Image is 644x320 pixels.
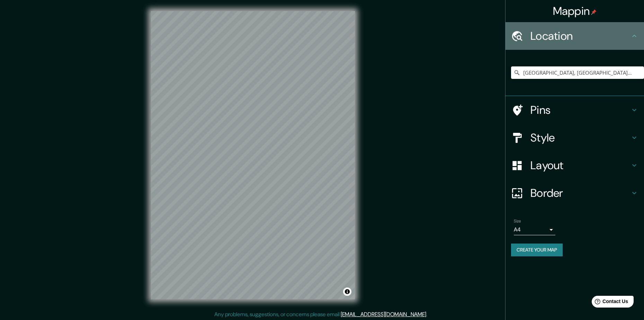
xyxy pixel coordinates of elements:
h4: Style [530,131,630,145]
div: A4 [514,224,555,235]
h4: Pins [530,103,630,117]
label: Size [514,218,521,224]
div: Border [506,179,644,207]
a: [EMAIL_ADDRESS][DOMAIN_NAME] [341,311,426,318]
div: . [428,310,430,319]
h4: Layout [530,158,630,172]
iframe: Help widget launcher [582,293,636,312]
div: Style [506,124,644,152]
div: . [427,310,428,319]
div: Location [506,22,644,50]
p: Any problems, suggestions, or concerns please email . [214,310,427,319]
img: pin-icon.png [591,9,597,15]
button: Toggle attribution [343,287,351,296]
div: Pins [506,96,644,124]
h4: Location [530,29,630,43]
div: Layout [506,152,644,179]
canvas: Map [151,11,355,299]
input: Pick your city or area [511,66,644,79]
button: Create your map [511,244,563,256]
h4: Border [530,186,630,200]
h4: Mappin [553,4,597,18]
